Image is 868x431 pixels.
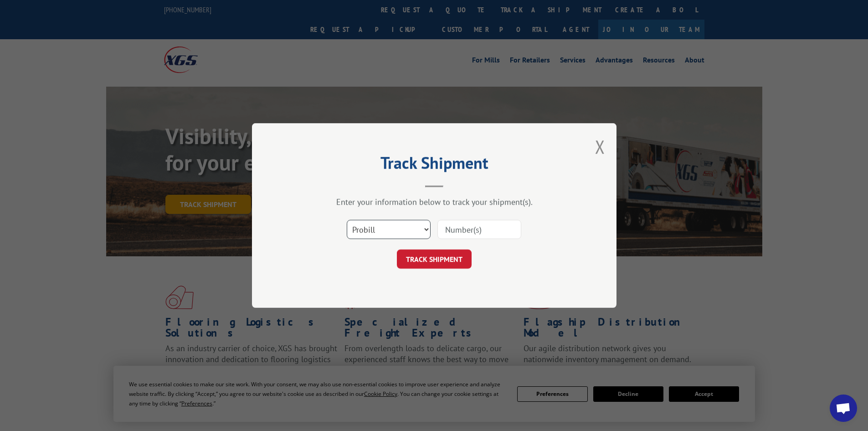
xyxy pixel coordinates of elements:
[437,220,521,239] input: Number(s)
[595,135,605,159] button: Close modal
[298,197,571,207] div: Enter your information below to track your shipment(s).
[298,156,571,174] h2: Track Shipment
[830,395,857,422] div: Open chat
[397,249,472,269] button: TRACK SHIPMENT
